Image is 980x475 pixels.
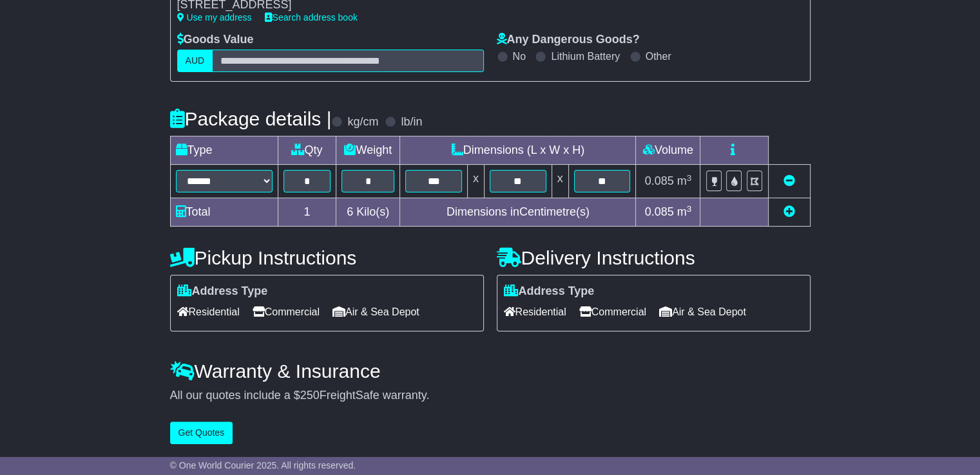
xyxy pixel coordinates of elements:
[170,136,278,165] td: Type
[400,136,636,165] td: Dimensions (L x W x H)
[551,50,620,62] label: Lithium Battery
[336,198,400,227] td: Kilo(s)
[177,12,252,23] a: Use my address
[177,50,213,72] label: AUD
[645,174,674,187] span: 0.085
[687,173,692,183] sup: 3
[265,12,358,23] a: Search address book
[170,389,811,403] div: All our quotes include a $ FreightSafe warranty.
[636,136,700,165] td: Volume
[170,108,332,129] h4: Package details |
[497,247,811,268] h4: Delivery Instructions
[347,115,378,129] label: kg/cm
[783,205,795,218] a: Add new item
[170,247,484,268] h4: Pickup Instructions
[687,204,692,214] sup: 3
[300,389,320,402] span: 250
[177,284,268,299] label: Address Type
[336,136,400,165] td: Weight
[347,205,353,218] span: 6
[278,136,336,165] td: Qty
[170,422,233,444] button: Get Quotes
[677,174,692,187] span: m
[552,165,568,198] td: x
[513,50,526,62] label: No
[783,174,795,187] a: Remove this item
[579,302,646,322] span: Commercial
[659,302,746,322] span: Air & Sea Depot
[401,115,422,129] label: lb/in
[645,205,674,218] span: 0.085
[170,198,278,227] td: Total
[677,205,692,218] span: m
[646,50,671,62] label: Other
[170,460,356,470] span: © One World Courier 2025. All rights reserved.
[504,302,566,322] span: Residential
[253,302,320,322] span: Commercial
[177,302,240,322] span: Residential
[278,198,336,227] td: 1
[497,33,640,47] label: Any Dangerous Goods?
[504,284,595,299] label: Address Type
[177,33,254,47] label: Goods Value
[400,198,636,227] td: Dimensions in Centimetre(s)
[467,165,484,198] td: x
[332,302,419,322] span: Air & Sea Depot
[170,360,811,382] h4: Warranty & Insurance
